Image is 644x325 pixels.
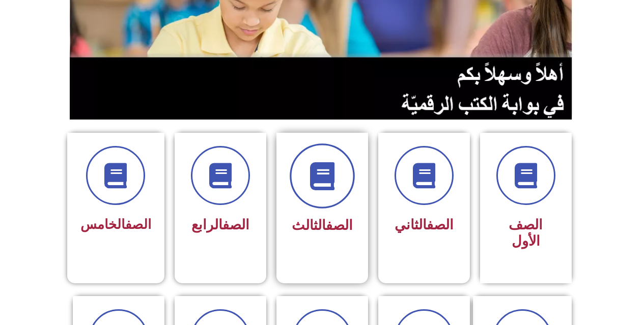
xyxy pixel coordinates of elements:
span: الرابع [191,217,249,233]
a: الصف [326,217,353,233]
span: الصف الأول [509,217,543,249]
a: الصف [125,217,151,232]
span: الخامس [80,217,151,232]
a: الصف [427,217,454,233]
span: الثاني [395,217,454,233]
a: الصف [222,217,249,233]
span: الثالث [292,217,353,233]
